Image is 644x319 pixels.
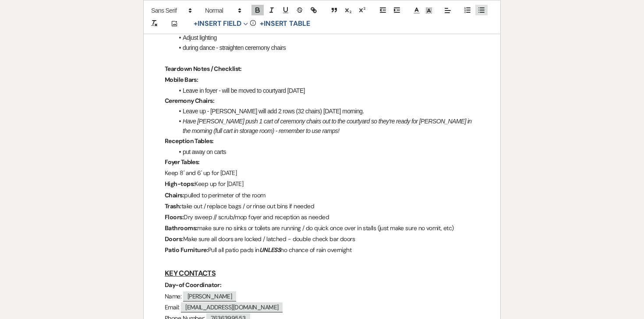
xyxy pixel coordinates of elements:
li: during dance - straighten ceremony chairs [173,43,479,53]
span: [PERSON_NAME] [183,291,237,301]
p: make sure no sinks or toilets are running / do quick once over in stalls (just make sure no vomit... [165,223,479,234]
li: Leave in foyer - will be moved to courtyard [DATE] [173,86,479,95]
p: Pull all patio pads in no chance of rain overnight [165,245,479,256]
strong: Mobile Bars: [165,76,198,84]
em: UNLESS [259,246,281,254]
strong: Trash: [165,202,181,210]
li: Adjust lighting [173,33,479,42]
span: Alignment [442,5,454,16]
li: put away on carts [173,147,479,157]
p: Name: [165,291,479,302]
span: [EMAIL_ADDRESS][DOMAIN_NAME] [181,302,283,312]
span: + [260,20,264,27]
button: Insert Field [191,18,251,29]
span: Header Formats [201,5,244,16]
strong: Doors: [165,235,183,243]
strong: Ceremony Chairs: [165,97,214,105]
span: Text Color [410,5,423,16]
p: Make sure all doors are locked / latched - double check bar doors [165,234,479,245]
p: Keep up for [DATE] [165,179,479,189]
p: Email: [165,302,479,313]
strong: Teardown Notes / Checklist: [165,65,242,73]
strong: Bathrooms: [165,224,197,232]
p: pulled to perimeter of the room [165,190,479,201]
span: Text Background Color [423,5,435,16]
u: KEY CONTACTS [165,269,216,278]
p: Dry sweep // scrub/mop foyer and reception as needed [165,212,479,223]
strong: Reception Tables: [165,137,213,145]
strong: Foyer Tables: [165,158,200,166]
span: + [194,20,198,27]
strong: Chairs: [165,191,184,199]
p: Keep 8' and 6' up for [DATE] [165,168,479,179]
em: Have [PERSON_NAME] push 1 cart of ceremony chairs out to the courtyard so they're ready for [PERS... [183,118,473,134]
strong: Day-of Coordinator: [165,281,221,289]
p: take out / replace bags / or rinse out bins if needed [165,201,479,212]
strong: Patio Furniture: [165,246,208,254]
button: +Insert Table [257,18,313,29]
strong: High-tops: [165,180,195,188]
strong: Floors: [165,213,184,221]
li: Leave up - [PERSON_NAME] will add 2 rows (32 chairs) [DATE] morning. [173,106,479,116]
